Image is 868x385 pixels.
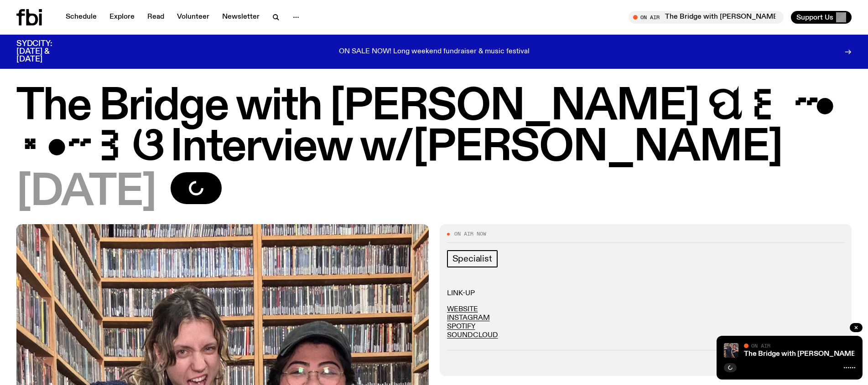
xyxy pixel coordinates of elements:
[104,11,140,24] a: Explore
[172,11,215,24] a: Volunteer
[447,332,498,339] a: SOUNDCLOUD
[791,11,852,24] button: Support Us
[16,40,75,63] h3: SYDCITY: [DATE] & [DATE]
[452,254,492,264] span: Specialist
[629,11,784,24] button: On AirThe Bridge with [PERSON_NAME] ପ꒰ ˶• ༝ •˶꒱ଓ Interview w/[PERSON_NAME]
[447,250,498,267] a: Specialist
[447,306,478,313] a: WEBSITE
[447,289,845,298] p: LINK-UP
[447,314,490,322] a: INSTAGRAM
[447,323,475,330] a: SPOTIFY
[16,87,852,169] h1: The Bridge with [PERSON_NAME] ପ꒰ ˶• ༝ •˶꒱ଓ Interview w/[PERSON_NAME]
[454,231,486,236] span: On Air Now
[339,48,530,56] p: ON SALE NOW! Long weekend fundraiser & music festival
[796,13,833,21] span: Support Us
[60,11,102,24] a: Schedule
[751,343,770,349] span: On Air
[217,11,265,24] a: Newsletter
[16,172,156,213] span: [DATE]
[142,11,170,24] a: Read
